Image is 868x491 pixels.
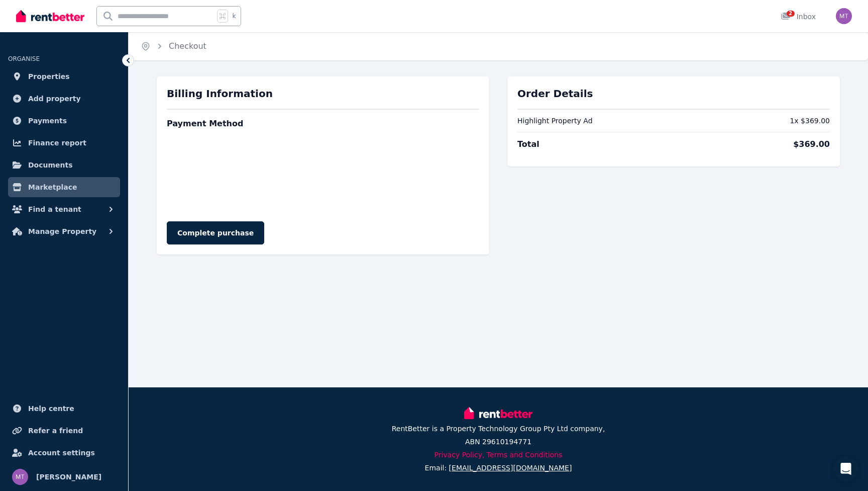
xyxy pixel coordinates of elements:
button: Find a tenant [8,199,120,219]
span: Account settings [28,447,95,459]
span: Marketplace [28,181,77,193]
button: Complete purchase [167,221,264,244]
span: Add property [28,93,81,105]
a: Documents [8,155,120,175]
img: RentBetter [464,405,532,421]
div: Open Intercom Messenger [834,457,858,481]
a: Marketplace [8,177,120,197]
h2: Order Details [517,87,830,101]
span: Highlight Property Ad [517,116,593,126]
p: ABN 29610194771 [465,437,531,447]
a: Help centre [8,398,120,419]
span: Total [517,138,539,150]
nav: Breadcrumb [129,32,219,60]
a: Refer a friend [8,421,120,441]
span: Payments [28,115,67,127]
div: Payment Method [167,114,243,134]
span: $369.00 [793,138,830,150]
a: Properties [8,66,120,87]
img: Matt Teague [12,469,28,485]
span: ORGANISE [8,55,40,62]
p: RentBetter is a Property Technology Group Pty Ltd company, [392,424,605,434]
span: Refer a friend [28,425,83,437]
span: Manage Property [28,225,96,237]
iframe: Secure payment input frame [165,136,481,211]
h2: Billing Information [167,87,479,101]
div: Inbox [781,12,816,22]
a: Privacy Policy, Terms and Conditions [435,451,563,459]
span: [PERSON_NAME] [36,471,101,483]
a: Account settings [8,443,120,463]
img: Matt Teague [836,8,852,24]
span: Find a tenant [28,203,81,215]
a: Payments [8,111,120,131]
span: Help centre [28,402,74,415]
button: Manage Property [8,221,120,241]
img: RentBetter [16,9,84,24]
span: Properties [28,70,70,83]
span: Finance report [28,137,86,149]
span: [EMAIL_ADDRESS][DOMAIN_NAME] [449,464,572,472]
span: Documents [28,159,73,171]
span: 2 [787,11,795,17]
span: 1 x $369.00 [790,116,830,126]
a: Add property [8,89,120,109]
a: Finance report [8,133,120,153]
a: Checkout [169,41,206,51]
span: k [232,12,236,20]
p: Email: [425,463,572,473]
